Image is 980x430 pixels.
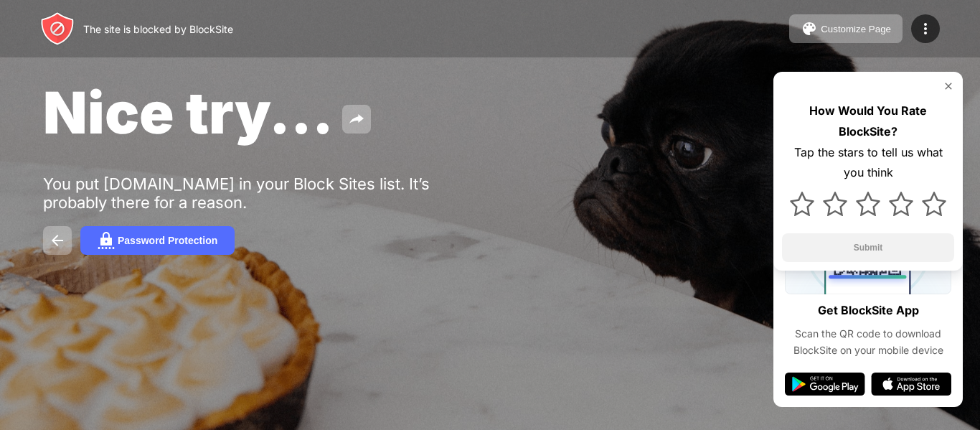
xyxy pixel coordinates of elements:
img: star.svg [856,192,880,216]
button: Submit [782,233,954,262]
div: How Would You Rate BlockSite? [782,101,954,142]
span: Nice try... [43,78,334,147]
img: app-store.svg [871,373,951,396]
img: pallet.svg [801,20,818,37]
img: share.svg [348,111,365,128]
img: star.svg [823,192,847,216]
div: The site is blocked by BlockSite [83,23,233,35]
button: Customize Page [789,14,903,43]
div: Scan the QR code to download BlockSite on your mobile device [785,326,951,358]
img: google-play.svg [785,373,865,396]
img: header-logo.svg [40,11,75,46]
div: Password Protection [118,235,217,246]
img: star.svg [790,192,814,216]
img: star.svg [922,192,946,216]
img: star.svg [889,192,913,216]
div: Tap the stars to tell us what you think [782,142,954,184]
div: Customize Page [821,24,891,34]
img: menu-icon.svg [917,20,934,37]
img: back.svg [49,232,66,249]
img: password.svg [98,232,115,249]
div: You put [DOMAIN_NAME] in your Block Sites list. It’s probably there for a reason. [43,174,486,212]
img: rate-us-close.svg [943,80,954,92]
button: Password Protection [80,226,235,255]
